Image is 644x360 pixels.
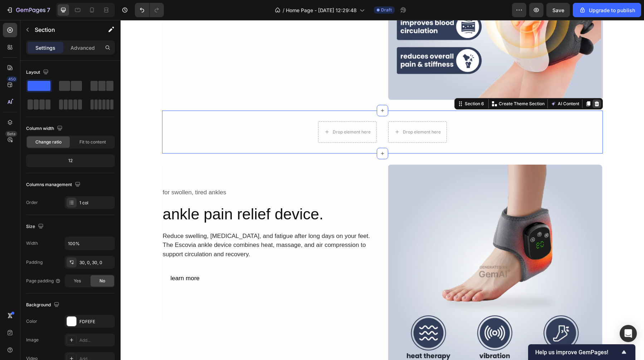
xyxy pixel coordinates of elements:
p: Advanced [70,44,95,52]
span: Yes [74,278,81,284]
iframe: Design area [121,20,644,360]
p: Section [35,25,93,34]
span: Help us improve GemPages! [535,349,620,356]
div: Reduce swelling, [MEDICAL_DATA], and fatigue after long days on your feet. The Escovia ankle devi... [42,211,256,240]
span: Home Page - [DATE] 12:29:48 [286,6,357,14]
div: Color [26,318,37,325]
p: Create Theme Section [378,81,424,87]
button: Upgrade to publish [573,3,641,17]
img: Alt image [268,144,482,359]
span: Change ratio [35,139,62,145]
div: Columns management [26,180,82,190]
div: Page padding [26,278,61,284]
div: 12 [28,156,113,166]
div: Section 6 [343,81,365,87]
button: Save [546,3,570,17]
div: Add... [79,337,113,344]
div: Width [26,240,38,247]
div: Column width [26,124,64,133]
button: learn more [42,251,88,266]
h2: ankle pain relief device. [42,182,256,206]
div: Open Intercom Messenger [620,325,637,342]
div: FDFEFE [79,318,113,325]
div: Padding [26,259,43,266]
div: Image [26,337,39,343]
button: 7 [3,3,53,17]
div: 30, 0, 30, 0 [79,259,113,266]
div: 1 col [79,200,113,206]
div: for swollen, tired ankles [42,167,256,178]
div: Undo/Redo [135,3,164,17]
div: Background [26,300,61,310]
div: learn more [50,254,79,263]
div: 450 [7,76,17,82]
p: Settings [35,44,55,52]
span: Fit to content [79,139,106,145]
button: AI Content [429,79,460,88]
span: Save [552,7,564,13]
div: Order [26,199,38,206]
span: / [283,6,284,14]
span: Draft [381,7,392,13]
p: 7 [47,6,50,14]
div: Size [26,222,45,232]
input: Auto [65,237,114,250]
div: Layout [26,68,50,77]
div: Upgrade to publish [579,6,635,14]
div: Drop element here [282,109,320,115]
span: No [99,278,105,284]
div: Drop element here [212,109,250,115]
div: Beta [5,131,17,137]
button: Show survey - Help us improve GemPages! [535,348,628,356]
